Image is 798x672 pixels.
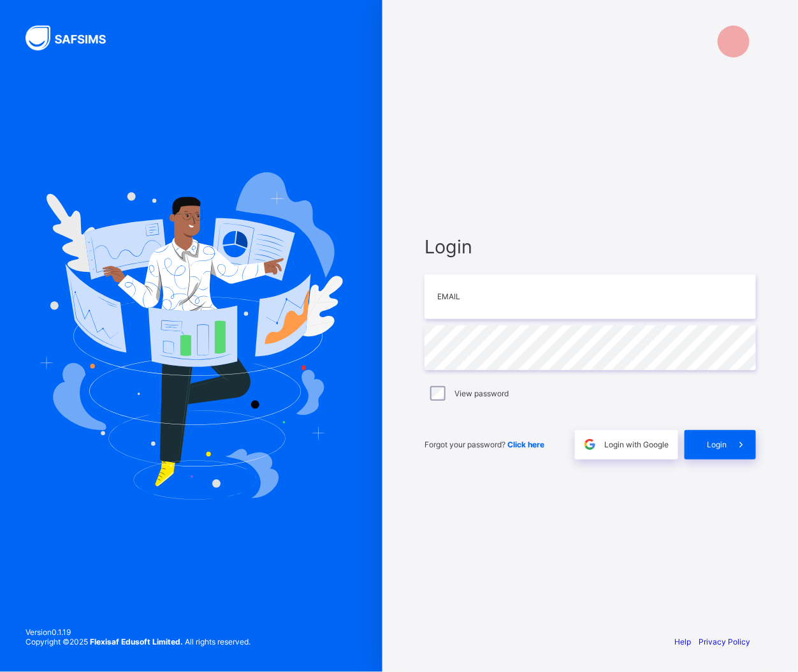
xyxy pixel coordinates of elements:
[40,172,343,499] img: Hero Image
[674,637,691,646] a: Help
[699,637,750,646] a: Privacy Policy
[424,235,756,258] span: Login
[507,440,544,449] a: Click here
[90,637,183,646] strong: Flexisaf Edusoft Limited.
[583,437,597,452] img: google.396cfc9801f0270233282035f929180a.svg
[424,440,544,449] span: Forgot your password?
[604,440,669,449] span: Login with Google
[454,389,509,398] label: View password
[707,440,727,449] span: Login
[25,637,250,646] span: Copyright © 2025 All rights reserved.
[25,26,121,50] img: SAFSIMS Logo
[25,627,250,637] span: Version 0.1.19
